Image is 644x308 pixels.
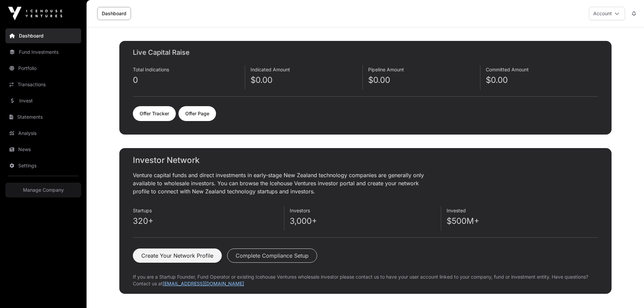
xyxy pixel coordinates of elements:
[5,93,81,108] a: Invest
[589,7,625,20] button: Account
[5,126,81,141] a: Analysis
[163,281,244,286] a: [EMAIL_ADDRESS][DOMAIN_NAME]
[290,208,310,213] span: Investors
[251,75,362,86] p: $0.00
[251,67,290,72] span: Indicated Amount
[133,248,222,263] button: Create Your Network Profile
[486,67,529,72] span: Committed Amount
[133,208,152,213] span: Startups
[227,248,317,263] button: Complete Compliance Setup
[97,7,131,20] a: Dashboard
[133,106,176,121] a: Offer Tracker
[133,67,169,72] span: Total Indications
[133,171,436,195] p: Venture capital funds and direct investments in early-stage New Zealand technology companies are ...
[5,28,81,43] a: Dashboard
[5,183,81,197] a: Manage Company
[368,75,480,86] p: $0.00
[178,106,216,121] a: Offer Page
[486,75,598,86] p: $0.00
[133,155,598,166] h2: Investor Network
[5,61,81,76] a: Portfolio
[368,67,404,72] span: Pipeline Amount
[5,158,81,173] a: Settings
[290,216,441,227] p: 3,000+
[447,216,598,227] p: $500M+
[133,75,245,86] p: 0
[133,274,598,287] p: If you are a Startup Founder, Fund Operator or existing Icehouse Ventures wholesale investor plea...
[447,208,466,213] span: Invested
[8,7,62,20] img: Icehouse Ventures Logo
[5,110,81,124] a: Statements
[5,45,81,60] a: Fund Investments
[610,276,644,308] iframe: Chat Widget
[5,142,81,157] a: News
[5,77,81,92] a: Transactions
[133,216,284,227] p: 320+
[133,48,598,57] h2: Live Capital Raise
